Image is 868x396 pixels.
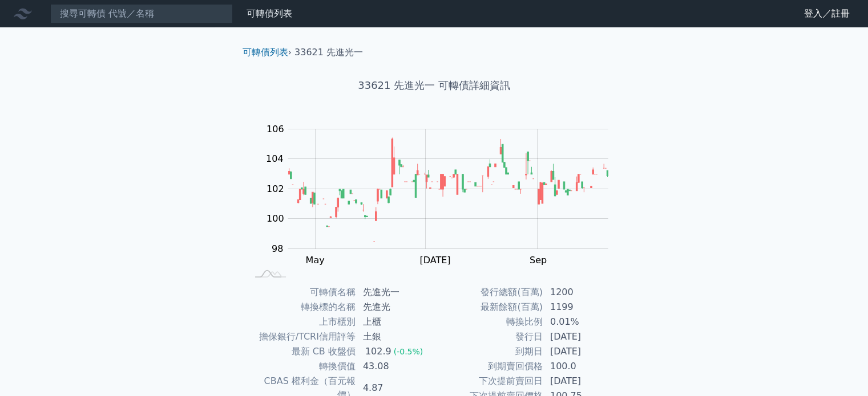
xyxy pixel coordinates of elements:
[394,347,423,356] span: (-0.5%)
[267,124,284,134] tspan: 106
[434,300,543,315] td: 最新餘額(百萬)
[247,8,292,19] a: 可轉債列表
[530,255,547,266] tspan: Sep
[294,46,363,59] li: 33621 先進光一
[434,344,543,359] td: 到期日
[356,285,434,300] td: 先進光一
[434,285,543,300] td: 發行總額(百萬)
[356,359,434,374] td: 43.08
[356,329,434,344] td: 土銀
[266,153,284,164] tspan: 104
[434,315,543,329] td: 轉換比例
[543,285,621,300] td: 1200
[267,183,284,194] tspan: 102
[243,46,292,59] li: ›
[419,255,450,266] tspan: [DATE]
[247,285,356,300] td: 可轉債名稱
[434,374,543,389] td: 下次提前賣回日
[247,300,356,315] td: 轉換標的名稱
[267,213,284,224] tspan: 100
[247,359,356,374] td: 轉換價值
[356,300,434,315] td: 先進光
[795,5,859,23] a: 登入／註冊
[434,359,543,374] td: 到期賣回價格
[247,329,356,344] td: 擔保銀行/TCRI信用評等
[233,77,635,93] h1: 33621 先進光一 可轉債詳細資訊
[434,329,543,344] td: 發行日
[247,344,356,359] td: 最新 CB 收盤價
[543,300,621,315] td: 1199
[543,315,621,329] td: 0.01%
[243,47,288,58] a: 可轉債列表
[356,315,434,329] td: 上櫃
[363,345,394,358] div: 102.9
[543,359,621,374] td: 100.0
[543,329,621,344] td: [DATE]
[543,374,621,389] td: [DATE]
[272,243,283,254] tspan: 98
[50,4,233,23] input: 搜尋可轉債 代號／名稱
[543,344,621,359] td: [DATE]
[260,124,625,266] g: Chart
[247,315,356,329] td: 上市櫃別
[305,255,324,266] tspan: May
